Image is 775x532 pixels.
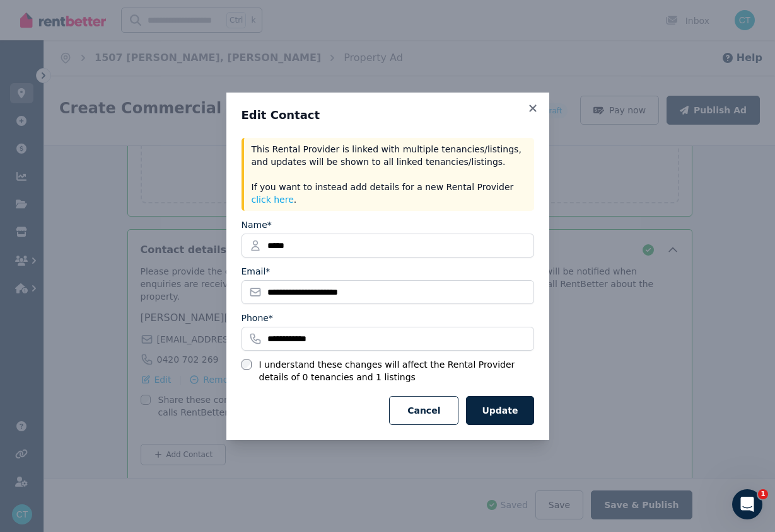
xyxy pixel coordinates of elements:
label: Name* [242,218,272,231]
button: click here [252,193,294,206]
span: 1 [758,489,768,499]
p: This Rental Provider is linked with multiple tenancies/listings, and updates will be shown to all... [252,143,527,206]
button: Update [466,396,533,425]
label: Email* [242,265,271,278]
iframe: Intercom live chat [732,489,762,519]
label: I understand these changes will affect the Rental Provider details of 0 tenancies and 1 listings [259,358,534,383]
label: Phone* [242,312,273,324]
h3: Edit Contact [242,108,534,123]
button: Cancel [389,396,458,425]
